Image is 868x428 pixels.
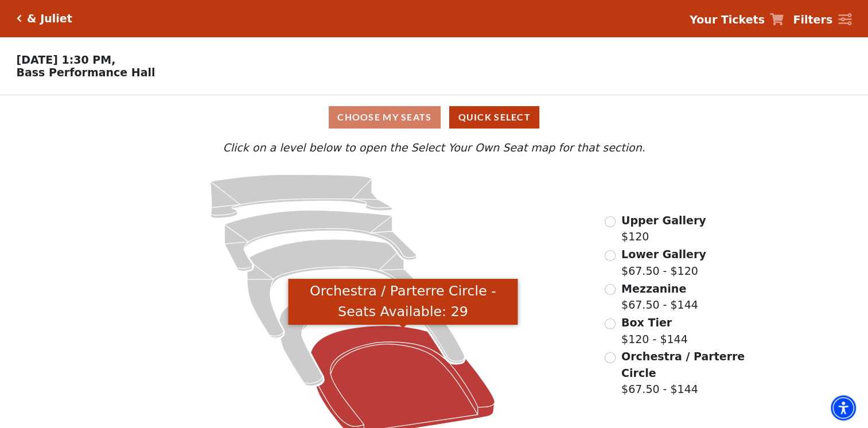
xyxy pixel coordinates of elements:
[211,174,392,218] path: Upper Gallery - Seats Available: 295
[605,352,616,363] input: Orchestra / Parterre Circle$67.50 - $144
[621,316,672,329] span: Box Tier
[621,348,746,398] label: $67.50 - $144
[621,282,686,295] span: Mezzanine
[605,216,616,227] input: Upper Gallery$120
[605,284,616,295] input: Mezzanine$67.50 - $144
[621,246,706,279] label: $67.50 - $120
[621,214,706,227] span: Upper Gallery
[225,211,417,271] path: Lower Gallery - Seats Available: 55
[621,314,688,347] label: $120 - $144
[690,13,765,26] strong: Your Tickets
[831,395,856,421] div: Accessibility Menu
[621,248,706,260] span: Lower Gallery
[621,350,745,379] span: Orchestra / Parterre Circle
[793,13,832,26] strong: Filters
[449,106,539,129] button: Quick Select
[27,12,72,25] h5: & Juliet
[793,11,851,28] a: Filters
[690,11,784,28] a: Your Tickets
[621,281,698,313] label: $67.50 - $144
[621,212,706,245] label: $120
[288,279,517,325] div: Orchestra / Parterre Circle - Seats Available: 29
[605,318,616,329] input: Box Tier$120 - $144
[605,250,616,261] input: Lower Gallery$67.50 - $120
[116,139,751,156] p: Click on a level below to open the Select Your Own Seat map for that section.
[17,14,22,22] a: Click here to go back to filters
